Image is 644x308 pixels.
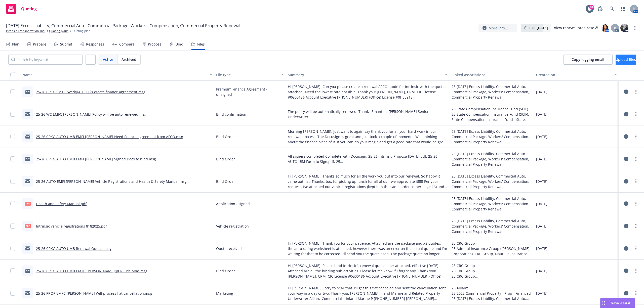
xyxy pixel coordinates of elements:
a: more [633,178,639,184]
span: [DATE] [536,112,547,117]
a: more [633,245,639,251]
span: [DATE] Excess Liability, Commercial Auto, Commercial Package, Workers' Compensation, Commercial P... [6,23,240,29]
div: Name [22,72,207,77]
input: Toggle Row Selected [10,179,15,184]
input: Toggle Row Selected [10,134,15,139]
input: Toggle Row Selected [10,156,15,161]
a: View renewal prep case [554,24,598,32]
div: Prepare [33,42,46,46]
span: [DATE] [536,89,547,95]
div: Propose [148,42,162,46]
input: Toggle Row Selected [10,268,15,273]
button: File type [214,69,286,81]
div: Linked associations [452,72,532,77]
div: 25 Admiral Insurance Group ([PERSON_NAME] Corporation), CRC Group, Nautilus Insurance Company - C... [452,246,532,256]
span: Archived [122,57,136,62]
span: K [614,25,616,31]
input: Toggle Row Selected [10,89,15,94]
a: Health and Safety Manual.pdf [36,201,87,206]
a: 25-26 CPKG AUTO UMB Renewal Quotes.msg [36,246,111,251]
div: Responses [86,42,104,46]
div: 25 [DATE] Excess Liability, Commercial Auto, Commercial Package, Workers' Compensation, Commercia... [452,296,532,301]
a: 25-26 CPKG AUTO UMB EMTC [PERSON_NAME]@CRC Pls bind.msg [36,269,147,273]
div: 25 [DATE] Excess Liability, Commercial Auto, Commercial Package, Workers' Compensation, Commercia... [452,173,532,189]
div: Summary [288,72,442,77]
div: 25 2025 Commercial Property - Prop - Financed [452,291,532,296]
div: 25 [DATE] Excess Liability, Commercial Auto, Commercial Package, Workers' Compensation, Commercia... [452,151,532,167]
div: 25 State Compensation Insurance Fund (SCIF), State Compensation Insurance Fund - State Compensati... [452,112,532,122]
span: [DATE] [536,268,547,274]
a: Quoting [4,2,39,16]
span: Bind confirmation [216,112,246,117]
a: more [633,268,639,274]
div: 25 CRC Group [452,268,532,274]
img: photo [601,24,609,32]
span: Upload files [616,57,636,62]
div: 25 State Compensation Insurance Fund (SCIF) [452,106,532,112]
div: Bind [176,42,183,46]
input: Toggle Row Selected [10,224,15,229]
span: Morning [PERSON_NAME], Just want to again say thank you for all your hard work in our renewal pro... [288,129,448,145]
span: Hi [PERSON_NAME], Thank you for your patience. Attached are the package and XS quotes; the auto r... [288,241,448,256]
input: Search by keyword... [8,55,83,65]
span: Active [103,57,113,62]
span: All signers completed Complete with Docusign: 25-26 Intrinsic Proposa [DATE].pdf, 25-26 AUTO UIM ... [288,154,448,164]
div: 25 CRC Group [452,274,532,279]
span: More info... [489,25,508,31]
button: Upload files [616,55,636,65]
button: Created on [534,69,619,81]
span: Application - signed [216,201,250,206]
span: The policy will be automatically renewed. Thanks Smantha. [PERSON_NAME] Senior Underwriter [288,109,448,119]
button: Nova Assist [600,298,635,308]
a: 25-26 CPKG AUTO UMB EMFI [PERSON_NAME] Signed Docs to bind.msg [36,157,156,161]
div: 25 [DATE] Excess Liability, Commercial Auto, Commercial Package, Workers' Compensation, Commercia... [452,129,532,145]
span: Premium Finance Agreement - unsigned [216,86,284,97]
span: Bind Order [216,156,235,162]
button: Name [20,69,214,81]
div: View renewal prep case [554,24,598,32]
span: Hi [PERSON_NAME], Thanks so much for all the work you put into our renewal. So happy it came out ... [288,173,448,189]
img: photo [620,24,628,32]
span: [DATE] [536,134,547,139]
span: Bind Order [216,268,235,274]
a: 25-26 CPKG AUTO UMB EMFI [PERSON_NAME] Need finance agreement from AFCO.msg [36,134,183,139]
span: Quote received [216,246,242,251]
a: more [633,290,639,296]
a: 25-26 PROP EMFC [PERSON_NAME] Will process flat cancellation.msg [36,291,152,296]
div: Drag to move [600,298,607,308]
a: 25-26 CPKG EMTC Syed@AFCO Pls create finance agreement.msg [36,90,145,94]
button: More info... [478,24,517,32]
span: ETA : [529,25,548,30]
a: 25-26 AUTO EMFI [PERSON_NAME] Vehicle Registrations and Health & Safety Manual.msg [36,179,187,184]
div: Submit [60,42,72,46]
a: more [632,25,638,31]
span: Hi [PERSON_NAME], Sorry to hear that. I’ll get this flat canceled and sent the cancellation sent ... [288,285,448,301]
a: Switch app [618,4,628,14]
div: 25 Allianz [452,285,532,291]
a: Intrinsic Transportation, Inc. [6,29,45,33]
span: Copy logging email [572,57,604,62]
span: [DATE] [536,156,547,162]
span: [DATE] [536,224,547,229]
a: more [633,156,639,162]
a: 25-26 WC EMFC [PERSON_NAME] Policy will be auto renewed.msg [36,112,146,117]
div: 25 CRC Group [452,241,532,246]
span: pdf [25,224,31,228]
a: more [633,89,639,95]
span: Bind Order [216,134,235,139]
div: 25 [DATE] Excess Liability, Commercial Auto, Commercial Package, Workers' Compensation, Commercia... [452,218,532,234]
a: more [633,111,639,117]
strong: [DATE] [537,25,548,30]
span: Quoting [21,7,37,11]
a: Report a Bug [595,4,605,14]
button: Linked associations [450,69,534,81]
a: Quoting plans [49,29,68,33]
span: Hi [PERSON_NAME], Please bind Intrinsic’s renewal quotes, per attached, effective [DATE]. Attache... [288,263,448,279]
a: Intrinsic vehicle registrations 8182025.pdf [36,224,107,229]
div: File type [216,72,278,77]
span: Vehicle registration [216,224,249,229]
span: Quoting plan [72,29,90,33]
div: Plan [12,42,19,46]
span: Bind Order [216,179,235,184]
span: [DATE] [536,291,547,296]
